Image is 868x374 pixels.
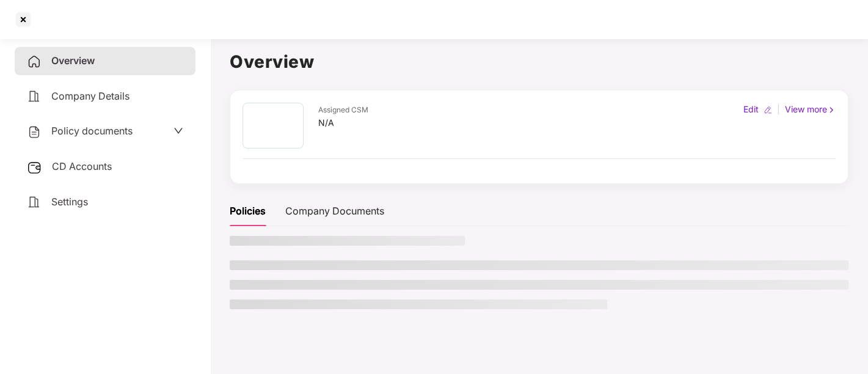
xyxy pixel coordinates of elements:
img: svg+xml;base64,PHN2ZyB3aWR0aD0iMjUiIGhlaWdodD0iMjQiIHZpZXdCb3g9IjAgMCAyNSAyNCIgZmlsbD0ibm9uZSIgeG... [27,160,42,175]
div: Assigned CSM [318,105,368,116]
span: CD Accounts [52,160,112,172]
img: editIcon [764,106,772,114]
span: Policy documents [51,125,133,137]
span: Overview [51,54,95,67]
span: Company Details [51,90,129,102]
div: N/A [318,116,368,130]
img: svg+xml;base64,PHN2ZyB4bWxucz0iaHR0cDovL3d3dy53My5vcmcvMjAwMC9zdmciIHdpZHRoPSIyNCIgaGVpZ2h0PSIyNC... [27,54,42,69]
img: svg+xml;base64,PHN2ZyB4bWxucz0iaHR0cDovL3d3dy53My5vcmcvMjAwMC9zdmciIHdpZHRoPSIyNCIgaGVpZ2h0PSIyNC... [27,89,42,104]
div: Policies [230,204,266,219]
div: Company Documents [285,204,384,219]
span: down [173,126,183,136]
div: View more [782,103,838,116]
img: svg+xml;base64,PHN2ZyB4bWxucz0iaHR0cDovL3d3dy53My5vcmcvMjAwMC9zdmciIHdpZHRoPSIyNCIgaGVpZ2h0PSIyNC... [27,125,42,139]
img: svg+xml;base64,PHN2ZyB4bWxucz0iaHR0cDovL3d3dy53My5vcmcvMjAwMC9zdmciIHdpZHRoPSIyNCIgaGVpZ2h0PSIyNC... [27,195,42,210]
div: | [775,103,782,116]
h1: Overview [230,48,848,75]
span: Settings [51,196,88,208]
img: rightIcon [827,106,836,114]
div: Edit [741,103,761,116]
